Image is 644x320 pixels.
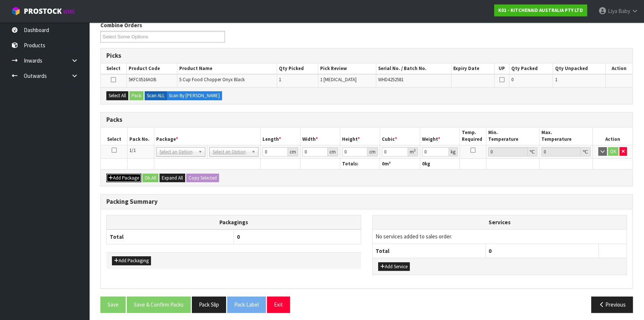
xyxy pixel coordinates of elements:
span: 0 [422,161,425,167]
button: Expand All [160,174,185,183]
span: 5 Cup Food Chopper Onyx Black [179,76,245,83]
th: Height [340,127,380,145]
div: ℃ [581,147,590,156]
th: Total [107,229,234,244]
span: Expand All [162,175,183,181]
th: Action [606,63,632,74]
th: UP [495,63,509,74]
th: Weight [420,127,460,145]
th: Packagings [107,215,361,229]
th: Pack No. [128,127,154,145]
th: Totals: [340,158,380,169]
button: Save & Confirm Packs [127,297,191,313]
th: Select [101,127,128,145]
label: Scan ALL [145,91,167,100]
div: cm [328,147,338,156]
th: Qty Packed [509,63,553,74]
th: Pick Review [318,63,376,74]
span: WHD4252581 [378,76,403,83]
a: K01 - KITCHENAID AUSTRALIA PTY LTD [494,4,587,16]
button: Ok All [142,174,158,183]
small: WMS [63,8,75,15]
button: Exit [267,297,290,313]
th: kg [420,158,460,169]
span: 1 [MEDICAL_DATA] [320,76,357,83]
button: Copy Selected [186,174,219,183]
h3: Packing Summary [106,198,627,205]
span: 1 [555,76,557,83]
button: Pack Label [227,297,266,313]
span: ProStock [24,6,62,16]
button: OK [608,147,618,156]
th: Width [300,127,340,145]
button: Pack [129,91,144,100]
div: ℃ [528,147,537,156]
button: Save [100,297,126,313]
th: Qty Picked [277,63,318,74]
span: Select an Option [213,148,248,156]
th: Product Code [126,63,177,74]
span: 0 [489,247,492,254]
th: Min. Temperature [486,127,540,145]
label: Scan By [PERSON_NAME] [167,91,222,100]
span: 1 [279,76,281,83]
img: cube-alt.png [11,6,20,16]
span: Liya [608,7,617,15]
th: Length [260,127,300,145]
th: Services [373,215,627,229]
th: Total [373,244,486,258]
h3: Picks [106,52,627,59]
th: Product Name [177,63,277,74]
sup: 3 [414,148,416,153]
span: 1/1 [129,147,136,153]
span: 0 [237,233,240,240]
strong: K01 - KITCHENAID AUSTRALIA PTY LTD [498,7,583,13]
span: 5KFC0516AOB [129,76,156,83]
span: 0 [511,76,513,83]
th: Max. Temperature [540,127,593,145]
th: Temp. Required [460,127,486,145]
span: Baby [618,7,630,15]
button: Select All [106,91,128,100]
button: Add Package [106,174,141,183]
h3: Packs [106,116,627,123]
button: Add Service [378,262,410,271]
th: Action [593,127,632,145]
th: Cubic [380,127,420,145]
div: kg [449,147,458,156]
th: Serial No. / Batch No. [376,63,451,74]
label: Combine Orders [100,21,142,29]
td: No services added to sales order. [373,229,627,244]
th: Select [101,63,126,74]
button: Previous [591,297,633,313]
div: cm [288,147,298,156]
th: m³ [380,158,420,169]
button: Pack Slip [192,297,226,313]
th: Package [154,127,260,145]
button: Add Packaging [112,256,151,265]
div: cm [367,147,378,156]
th: Expiry Date [451,63,495,74]
span: 0 [382,161,384,167]
th: Qty Unpacked [553,63,606,74]
div: m [408,147,418,156]
span: Pack [100,16,633,319]
span: Select an Option [160,148,195,156]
